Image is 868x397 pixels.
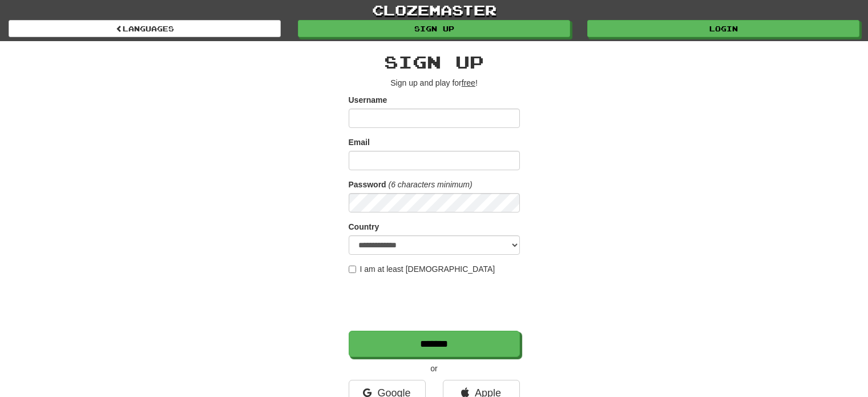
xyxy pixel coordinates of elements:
[349,137,370,148] label: Email
[349,179,386,190] label: Password
[587,20,859,37] a: Login
[349,94,387,106] label: Username
[349,363,520,374] p: or
[349,266,356,273] input: I am at least [DEMOGRAPHIC_DATA]
[462,78,475,87] u: free
[9,20,281,37] a: Languages
[349,77,520,89] p: Sign up and play for !
[349,263,495,275] label: I am at least [DEMOGRAPHIC_DATA]
[389,180,473,189] em: (6 characters minimum)
[298,20,570,37] a: Sign up
[349,53,520,71] h2: Sign up
[349,280,522,325] iframe: reCAPTCHA
[349,221,380,232] label: Country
